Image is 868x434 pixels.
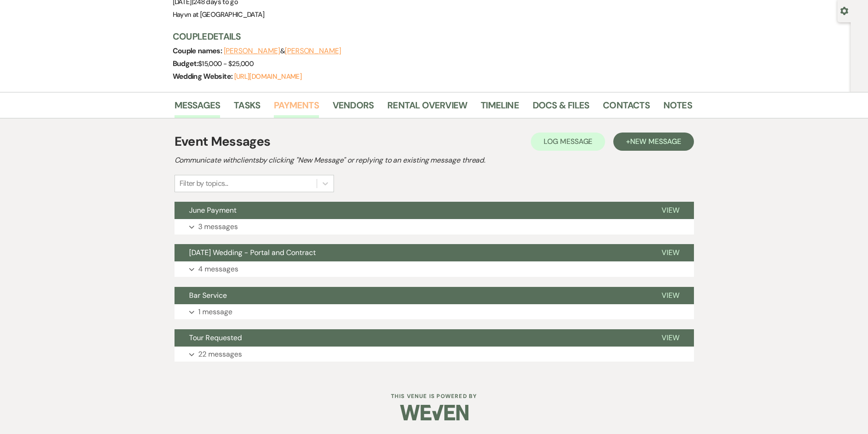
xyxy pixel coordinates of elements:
span: Wedding Website: [173,71,234,81]
button: 22 messages [175,347,694,362]
p: 3 messages [198,221,238,233]
span: View [662,248,679,257]
span: [DATE] Wedding - Portal and Contract [189,248,316,257]
span: View [662,205,679,215]
button: 4 messages [175,261,694,277]
button: 3 messages [175,219,694,235]
h1: Event Messages [175,132,271,151]
span: Bar Service [189,291,227,300]
img: Weven Logo [400,397,468,429]
button: View [647,244,694,261]
a: Tasks [234,98,260,118]
button: 1 message [175,304,694,320]
a: Timeline [481,98,519,118]
a: Docs & Files [533,98,589,118]
h2: Communicate with clients by clicking "New Message" or replying to an existing message thread. [175,155,694,166]
span: View [662,333,679,342]
a: Rental Overview [387,98,467,118]
span: Hayvn at [GEOGRAPHIC_DATA] [173,10,264,19]
a: Payments [274,98,319,118]
button: [PERSON_NAME] [285,47,341,55]
a: Messages [175,98,221,118]
button: Bar Service [175,287,647,304]
button: View [647,329,694,347]
button: Log Message [531,133,605,151]
button: [PERSON_NAME] [224,47,280,55]
span: & [224,46,341,56]
a: [URL][DOMAIN_NAME] [234,72,302,81]
button: View [647,202,694,219]
button: Open lead details [840,6,848,15]
a: Vendors [333,98,374,118]
span: $15,000 - $25,000 [198,59,253,68]
button: View [647,287,694,304]
p: 1 message [198,306,232,318]
p: 4 messages [198,263,238,275]
span: New Message [630,137,681,146]
p: 22 messages [198,348,242,360]
a: Notes [663,98,692,118]
span: Budget: [173,59,199,68]
span: Tour Requested [189,333,242,342]
span: June Payment [189,205,236,215]
button: June Payment [175,202,647,219]
a: Contacts [603,98,650,118]
div: Filter by topics... [180,178,228,189]
button: Tour Requested [175,329,647,347]
span: Couple names: [173,46,224,56]
h3: Couple Details [173,30,683,43]
span: Log Message [544,137,592,146]
span: View [662,291,679,300]
button: [DATE] Wedding - Portal and Contract [175,244,647,261]
button: +New Message [613,133,693,151]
